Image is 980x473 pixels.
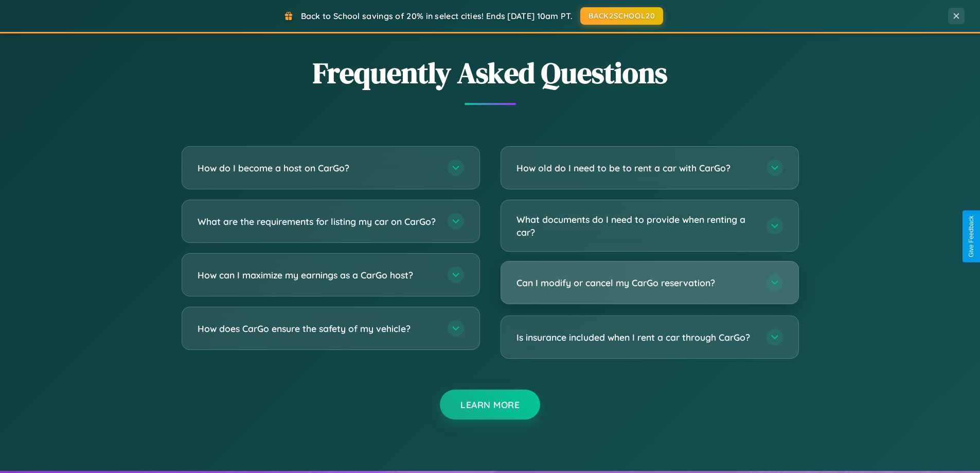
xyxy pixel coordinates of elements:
h3: How old do I need to be to rent a car with CarGo? [516,162,756,174]
h2: Frequently Asked Questions [182,53,799,93]
button: Learn More [440,390,540,419]
h3: How can I maximize my earnings as a CarGo host? [198,269,437,282]
h3: Is insurance included when I rent a car through CarGo? [516,331,756,344]
h3: How does CarGo ensure the safety of my vehicle? [198,322,437,335]
div: Give Feedback [968,216,975,257]
h3: Can I modify or cancel my CarGo reservation? [516,276,756,289]
button: BACK2SCHOOL20 [580,7,663,25]
h3: What are the requirements for listing my car on CarGo? [198,215,437,228]
span: Back to School savings of 20% in select cities! Ends [DATE] 10am PT. [301,11,573,21]
h3: What documents do I need to provide when renting a car? [516,213,756,238]
h3: How do I become a host on CarGo? [198,162,437,174]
